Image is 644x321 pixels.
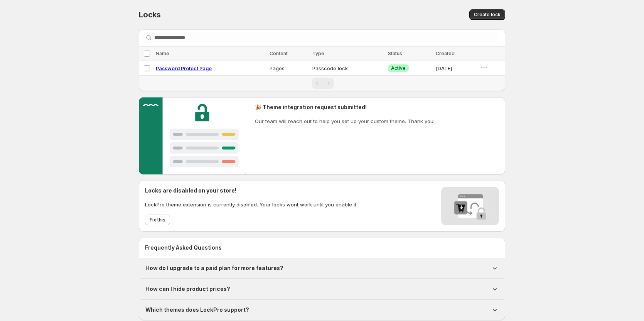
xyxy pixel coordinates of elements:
[145,187,357,194] h2: Locks are disabled on your store!
[145,285,230,293] h1: How can I hide product prices?
[145,244,499,252] h2: Frequently Asked Questions
[139,10,161,19] span: Locks
[433,61,478,76] td: [DATE]
[145,201,357,208] p: LockPro theme extension is currently disabled. Your locks wont work until you enable it.
[139,97,246,174] img: Customer support
[145,215,170,225] button: Fix this
[388,51,402,56] span: Status
[436,51,455,56] span: Created
[150,217,165,223] span: Fix this
[441,187,499,225] img: Locks disabled
[255,117,435,125] p: Our team will reach out to help you set up your custom theme. Thank you!
[139,75,505,91] nav: Pagination
[156,65,212,71] a: Password Protect Page
[310,61,386,76] td: Passcode lock
[474,12,501,18] span: Create lock
[469,9,505,20] button: Create lock
[312,51,324,56] span: Type
[145,264,283,272] h1: How do I upgrade to a paid plan for more features?
[255,103,435,111] h2: 🎉 Theme integration request submitted!
[391,65,406,71] span: Active
[270,51,288,56] span: Content
[267,61,310,76] td: Pages
[156,51,169,56] span: Name
[145,306,249,314] h1: Which themes does LockPro support?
